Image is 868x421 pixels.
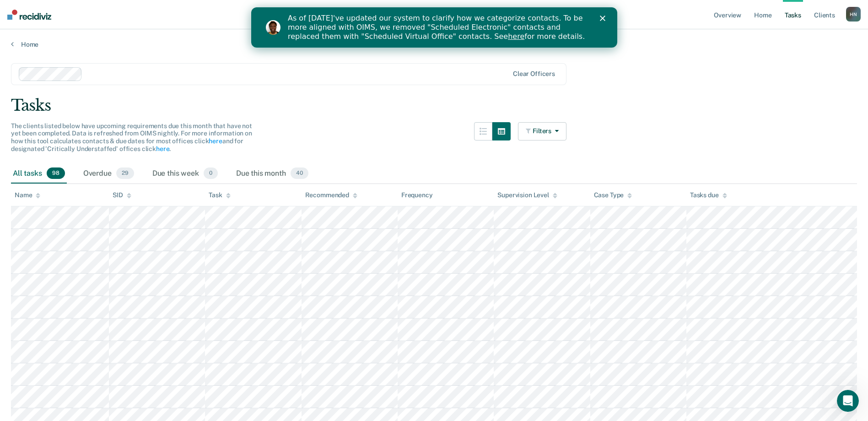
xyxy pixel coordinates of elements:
[257,25,273,33] a: here
[690,191,727,199] div: Tasks due
[349,8,358,14] div: Close
[116,167,134,179] span: 29
[15,191,40,199] div: Name
[151,164,220,184] div: Due this week0
[209,191,230,199] div: Task
[47,167,65,179] span: 98
[209,137,222,145] a: here
[234,164,310,184] div: Due this month40
[113,191,131,199] div: SID
[11,122,252,152] span: The clients listed below have upcoming requirements due this month that have not yet been complet...
[518,122,566,140] button: Filters
[594,191,632,199] div: Case Type
[305,191,357,199] div: Recommended
[291,167,308,179] span: 40
[846,7,861,22] div: H N
[156,145,169,152] a: here
[513,70,555,78] div: Clear officers
[837,390,859,412] iframe: Intercom live chat
[846,7,861,22] button: HN
[11,40,857,49] a: Home
[204,167,218,179] span: 0
[11,164,67,184] div: All tasks98
[401,191,433,199] div: Frequency
[81,164,136,184] div: Overdue29
[251,7,617,48] iframe: Intercom live chat banner
[497,191,557,199] div: Supervision Level
[11,96,857,115] div: Tasks
[7,10,51,20] img: Recidiviz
